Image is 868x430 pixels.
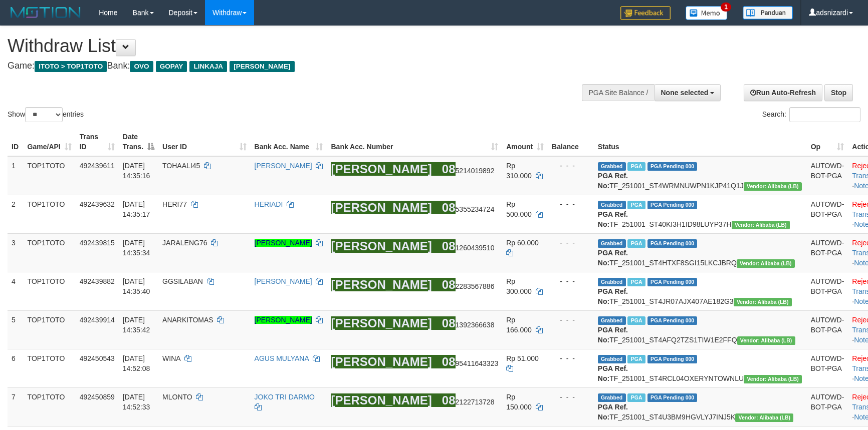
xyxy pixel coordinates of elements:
span: Rp 310.000 [506,162,532,180]
th: Op: activate to sort column ascending [807,128,848,156]
td: AUTOWD-BOT-PGA [807,349,848,387]
span: None selected [661,89,709,97]
span: Copy 081392366638 to clipboard [442,321,495,329]
td: TOP1TOTO [24,156,76,195]
span: Marked by adsGILANG [627,393,645,402]
span: Grabbed [598,278,626,286]
img: MOTION_logo.png [8,5,84,20]
th: Game/API: activate to sort column ascending [24,128,76,156]
td: TF_251001_ST4JR07AJX407AE182G3 [594,272,807,310]
span: Vendor URL: https://dashboard.q2checkout.com/secure [737,336,795,345]
td: AUTOWD-BOT-PGA [807,387,848,426]
td: 6 [8,349,24,387]
td: TOP1TOTO [24,233,76,272]
span: [PERSON_NAME] [230,61,294,72]
td: TF_251001_ST4HTXF8SGI15LKCJBRQ [594,233,807,272]
td: TF_251001_ST4AFQ2TZS1TIW1E2FFQ [594,310,807,349]
span: Rp 500.000 [506,200,532,218]
td: TF_251001_ST4U3BM9HGVLYJ7INJ5K [594,387,807,426]
button: None selected [655,84,721,101]
td: 4 [8,272,24,310]
td: AUTOWD-BOT-PGA [807,156,848,195]
span: PGA Pending [647,355,698,363]
th: Bank Acc. Number: activate to sort column ascending [327,128,502,156]
span: PGA Pending [647,201,698,209]
span: TOHAALI45 [162,162,200,170]
span: ANARKITOMAS [162,316,213,324]
span: ITOTO > TOP1TOTO [35,61,107,72]
th: Status [594,128,807,156]
img: panduan.png [743,6,793,20]
span: Vendor URL: https://dashboard.q2checkout.com/secure [744,182,802,191]
ah_el_jm_1757876466094: [PERSON_NAME] [331,162,431,176]
div: - - - [552,161,590,171]
h4: Game: Bank: [8,61,569,71]
span: GOPAY [156,61,187,72]
span: PGA Pending [647,278,698,286]
label: Show entries [8,107,84,122]
a: HERIADI [255,200,283,208]
span: Vendor URL: https://dashboard.q2checkout.com/secure [734,298,792,306]
ah_el_jm_1757876466094: 08 [442,316,456,330]
span: Rp 166.000 [506,316,532,334]
th: Date Trans.: activate to sort column descending [119,128,158,156]
span: Marked by adsnizardi [627,201,645,209]
a: JOKO TRI DARMO [255,393,315,401]
a: [PERSON_NAME] [255,239,312,247]
a: [PERSON_NAME] [255,316,312,324]
span: 492439815 [80,239,115,247]
ah_el_jm_1757876466094: 08 [442,278,456,291]
span: [DATE] 14:35:16 [123,162,150,180]
img: Button%20Memo.svg [686,6,728,20]
div: PGA Site Balance / [582,84,654,101]
span: Copy 0895411643323 to clipboard [442,359,498,367]
div: - - - [552,199,590,209]
span: PGA Pending [647,162,698,171]
span: [DATE] 14:52:08 [123,354,150,372]
span: [DATE] 14:35:42 [123,316,150,334]
span: 492439882 [80,277,115,285]
span: HERI77 [162,200,187,208]
span: Marked by adsnizardi [627,239,645,248]
span: Rp 300.000 [506,277,532,295]
a: [PERSON_NAME] [255,277,312,285]
span: [DATE] 14:35:17 [123,200,150,218]
span: Vendor URL: https://dashboard.q2checkout.com/secure [732,221,790,229]
span: 492439914 [80,316,115,324]
td: TOP1TOTO [24,272,76,310]
ah_el_jm_1757876466094: [PERSON_NAME] [331,355,431,368]
div: - - - [552,392,590,402]
div: - - - [552,315,590,325]
ah_el_jm_1757876466094: [PERSON_NAME] [331,201,431,214]
span: Marked by adsnizardi [627,162,645,171]
th: Balance [548,128,594,156]
a: AGUS MULYANA [255,354,309,362]
b: PGA Ref. No: [598,403,628,421]
span: Copy 085355234724 to clipboard [442,205,495,213]
a: Run Auto-Refresh [744,84,822,101]
td: TF_251001_ST4WRMNUWPN1KJP41Q1J [594,156,807,195]
td: TF_251001_ST4RCL04OXERYNTOWNLU [594,349,807,387]
ah_el_jm_1757876466094: [PERSON_NAME] [331,316,431,330]
span: Vendor URL: https://dashboard.q2checkout.com/secure [737,259,795,268]
label: Search: [762,107,860,122]
div: - - - [552,238,590,248]
td: 3 [8,233,24,272]
td: TF_251001_ST40KI3H1ID98LUYP37H [594,195,807,233]
th: Trans ID: activate to sort column ascending [76,128,119,156]
ah_el_jm_1757876466094: [PERSON_NAME] [331,393,431,407]
span: Grabbed [598,201,626,209]
span: Copy 085214019892 to clipboard [442,167,495,175]
td: AUTOWD-BOT-PGA [807,310,848,349]
ah_el_jm_1757876466094: 08 [442,201,456,214]
span: Vendor URL: https://dashboard.q2checkout.com/secure [735,413,793,422]
span: LINKAJA [189,61,227,72]
td: TOP1TOTO [24,195,76,233]
td: 1 [8,156,24,195]
ah_el_jm_1757876466094: 08 [442,239,456,253]
ah_el_jm_1757876466094: [PERSON_NAME] [331,239,431,253]
td: 2 [8,195,24,233]
span: Copy 081260439510 to clipboard [442,244,495,252]
span: 1 [721,3,731,12]
td: AUTOWD-BOT-PGA [807,233,848,272]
